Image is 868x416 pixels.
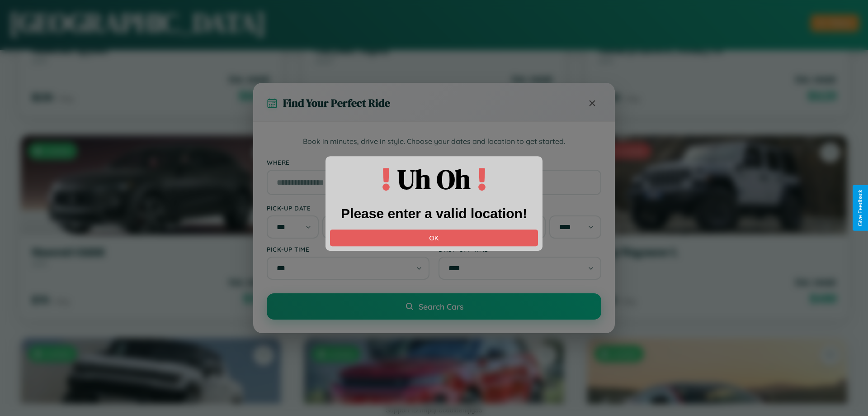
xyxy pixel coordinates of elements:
span: Search Cars [419,301,463,311]
label: Pick-up Time [267,245,429,253]
h3: Find Your Perfect Ride [283,96,390,110]
label: Pick-up Date [267,204,429,212]
label: Where [267,158,601,166]
label: Drop-off Time [439,245,601,253]
p: Book in minutes, drive in style. Choose your dates and location to get started. [267,136,601,148]
label: Drop-off Date [439,204,601,212]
